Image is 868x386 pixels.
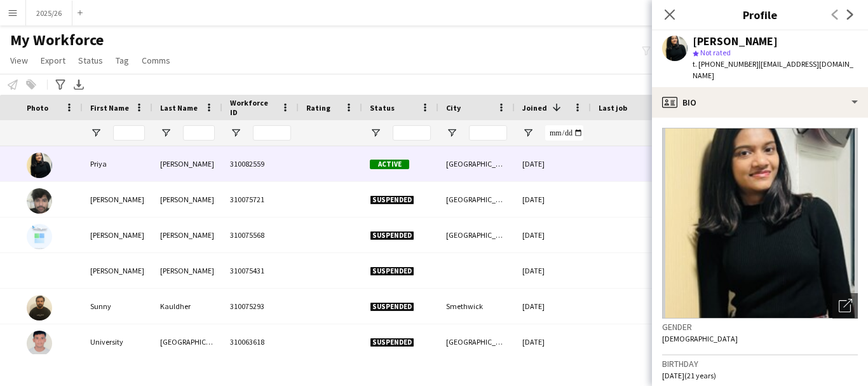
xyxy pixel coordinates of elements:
div: [PERSON_NAME] [83,182,153,217]
button: Open Filter Menu [90,127,102,139]
div: [PERSON_NAME] [83,217,153,252]
span: Not rated [700,48,731,57]
div: Priya [83,146,153,181]
span: Last Name [160,103,198,113]
span: Workforce ID [230,98,276,117]
div: [PERSON_NAME] [153,182,222,217]
div: Open photos pop-in [832,293,858,319]
span: [DEMOGRAPHIC_DATA] [662,334,738,343]
div: [DATE] [515,253,591,288]
a: Status [73,52,108,69]
img: Crew avatar or photo [662,128,858,319]
app-action-btn: Export XLSX [71,77,86,92]
input: Last Name Filter Input [183,125,215,141]
img: Priya Manjunath [27,153,52,178]
span: Suspended [370,231,414,240]
button: Open Filter Menu [370,127,381,139]
span: Photo [27,103,48,113]
div: [GEOGRAPHIC_DATA] [438,146,515,181]
div: [PERSON_NAME] [83,253,153,288]
div: [DATE] [515,217,591,252]
a: Tag [111,52,134,69]
div: Sunny [83,289,153,324]
div: [DATE] [515,324,591,359]
img: Sunny Kauldher [27,295,52,321]
img: SATYAM PRIYAM [27,188,52,214]
span: | [EMAIL_ADDRESS][DOMAIN_NAME] [693,59,853,80]
div: 310075721 [222,182,299,217]
span: Tag [116,55,129,66]
span: Status [78,55,103,66]
input: Workforce ID Filter Input [253,125,291,141]
div: Smethwick [438,289,515,324]
span: View [10,55,28,66]
span: Joined [522,103,547,113]
span: Suspended [370,338,414,347]
div: [DATE] [515,289,591,324]
div: [GEOGRAPHIC_DATA] [438,217,515,252]
input: First Name Filter Input [113,125,145,141]
h3: Birthday [662,358,858,369]
input: City Filter Input [469,125,507,141]
span: My Workforce [10,31,104,50]
button: Open Filter Menu [522,127,534,139]
span: First Name [90,103,129,113]
img: Manisha Sandhu [27,224,52,249]
app-action-btn: Advanced filters [53,77,68,92]
span: [DATE] (21 years) [662,371,716,380]
span: Last job [599,103,627,113]
span: Comms [142,55,170,66]
div: [PERSON_NAME] [693,36,778,47]
span: Status [370,103,395,113]
button: Open Filter Menu [446,127,458,139]
div: University [83,324,153,359]
input: Status Filter Input [393,125,431,141]
div: 310082559 [222,146,299,181]
div: [GEOGRAPHIC_DATA] [153,324,222,359]
button: Open Filter Menu [160,127,172,139]
span: Suspended [370,195,414,205]
div: [PERSON_NAME] [153,146,222,181]
div: [DATE] [515,182,591,217]
div: Bio [652,87,868,118]
div: [DATE] [515,146,591,181]
span: Suspended [370,302,414,312]
div: [GEOGRAPHIC_DATA] [438,182,515,217]
div: Kauldher [153,289,222,324]
span: t. [PHONE_NUMBER] [693,59,759,69]
h3: Profile [652,6,868,23]
a: Comms [137,52,175,69]
span: Rating [306,103,330,113]
div: 310075431 [222,253,299,288]
div: 310075293 [222,289,299,324]
a: Export [36,52,71,69]
div: 310063618 [222,324,299,359]
div: [PERSON_NAME] [153,253,222,288]
button: Open Filter Menu [230,127,241,139]
span: Active [370,160,409,169]
span: City [446,103,461,113]
input: Joined Filter Input [545,125,583,141]
span: Suspended [370,266,414,276]
div: [PERSON_NAME] [153,217,222,252]
h3: Gender [662,321,858,333]
button: 2025/26 [26,1,72,25]
div: 310075568 [222,217,299,252]
span: Export [41,55,65,66]
div: [GEOGRAPHIC_DATA] [438,324,515,359]
img: University Manchester [27,331,52,356]
a: View [5,52,33,69]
